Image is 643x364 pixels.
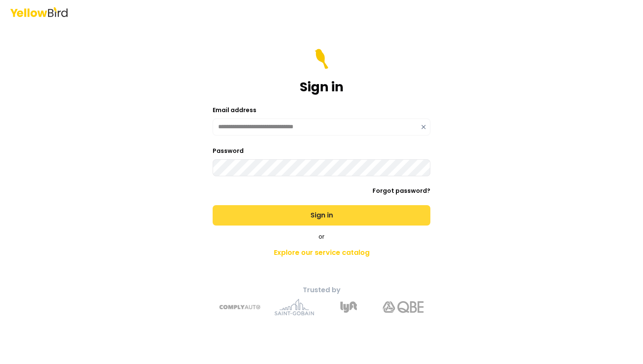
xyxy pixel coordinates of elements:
button: Sign in [213,205,430,226]
label: Email address [213,106,256,114]
label: Password [213,147,244,155]
a: Forgot password? [373,186,430,195]
span: or [319,232,324,241]
p: Trusted by [172,285,471,295]
a: Explore our service catalog [172,244,471,261]
h1: Sign in [300,79,344,95]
